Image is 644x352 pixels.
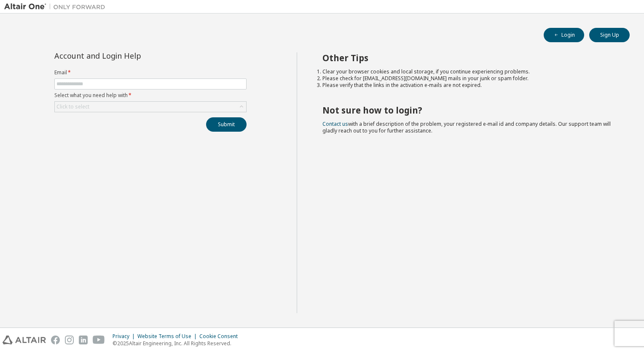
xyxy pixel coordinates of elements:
button: Login [544,28,584,42]
label: Email [54,69,247,76]
li: Clear your browser cookies and local storage, if you continue experiencing problems. [322,68,615,75]
li: Please verify that the links in the activation e-mails are not expired. [322,82,615,89]
button: Submit [206,117,247,132]
p: © 2025 Altair Engineering, Inc. All Rights Reserved. [113,340,243,347]
img: linkedin.svg [79,336,88,344]
div: Cookie Consent [199,333,243,340]
h2: Not sure how to login? [322,105,615,116]
img: Altair One [4,3,110,11]
img: altair_logo.svg [3,336,46,344]
div: Click to select [55,102,246,112]
img: instagram.svg [65,336,74,344]
button: Sign Up [589,28,630,42]
h2: Other Tips [322,52,615,63]
img: facebook.svg [51,336,60,344]
a: Contact us [322,120,348,127]
div: Website Terms of Use [137,333,199,340]
img: youtube.svg [93,336,105,344]
div: Privacy [113,333,137,340]
label: Select what you need help with [54,92,247,99]
div: Account and Login Help [54,52,208,59]
span: with a brief description of the problem, your registered e-mail id and company details. Our suppo... [322,120,611,134]
li: Please check for [EMAIL_ADDRESS][DOMAIN_NAME] mails in your junk or spam folder. [322,75,615,82]
div: Click to select [56,103,89,110]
